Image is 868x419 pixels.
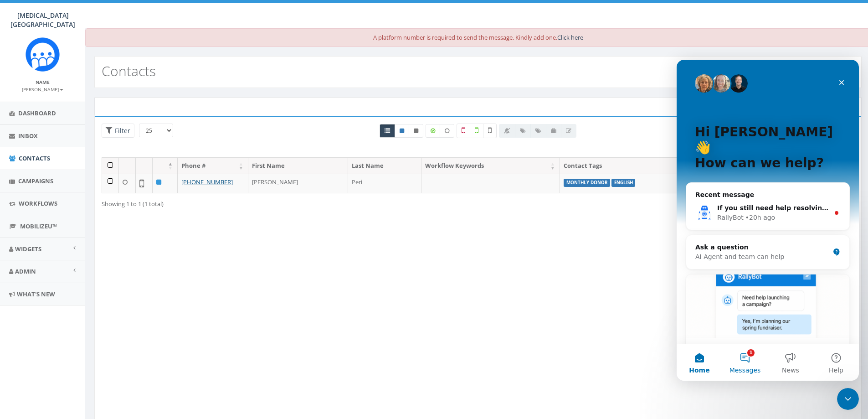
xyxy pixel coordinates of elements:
[9,175,173,210] div: Ask a questionAI Agent and team can help
[36,79,50,85] small: Name
[15,267,36,275] span: Admin
[19,192,153,202] div: AI Agent and team can help
[248,174,348,193] td: [PERSON_NAME]
[19,154,50,162] span: Contacts
[18,132,38,140] span: Inbox
[22,86,63,93] small: [PERSON_NAME]
[611,179,636,187] label: English
[440,124,454,138] label: Data not Enriched
[248,158,348,174] th: First Name
[91,285,137,321] button: News
[380,124,395,138] a: All contacts
[157,15,173,31] div: Close
[105,307,123,314] span: News
[113,126,130,135] span: Filter
[18,177,53,185] span: Campaigns
[53,307,84,314] span: Messages
[677,60,859,381] iframe: Intercom live chat
[19,183,153,192] div: Ask a question
[470,124,483,138] label: Validated
[395,124,409,138] a: Active
[102,196,407,208] div: Showing 1 to 1 (1 total)
[18,109,56,117] span: Dashboard
[483,124,497,138] label: Not Validated
[102,124,134,138] span: Advance Filter
[19,199,57,207] span: Workflows
[15,245,41,253] span: Widgets
[414,128,418,134] i: This phone number is unsubscribed and has opted-out of all texts.
[26,37,60,72] img: Rally_Corp_Icon.png
[421,158,560,174] th: Workflow Keywords: activate to sort column ascending
[426,124,440,138] label: Data Enriched
[348,174,421,193] td: Peri
[46,285,91,321] button: Messages
[409,124,423,138] a: Opted Out
[457,124,470,138] label: Not a Mobile
[22,85,63,93] a: [PERSON_NAME]
[560,158,710,174] th: Contact Tags
[137,285,182,321] button: Help
[10,11,75,29] span: [MEDICAL_DATA] [GEOGRAPHIC_DATA]
[152,307,167,314] span: Help
[69,153,98,163] div: • 20h ago
[17,290,55,298] span: What's New
[41,145,737,152] span: If you still need help resolving the Mobilize U access issue, I’m here to assist you further. Wou...
[20,222,57,230] span: MobilizeU™
[837,388,859,410] iframe: Intercom live chat
[564,179,610,187] label: Monthly Donor
[400,128,404,134] i: This phone number is subscribed and will receive texts.
[348,158,421,174] th: Last Name
[102,63,156,78] h2: Contacts
[41,153,67,163] div: RallyBot
[178,158,248,174] th: Phone #: activate to sort column ascending
[181,178,233,186] a: [PHONE_NUMBER]
[12,307,33,314] span: Home
[557,33,583,41] a: Click here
